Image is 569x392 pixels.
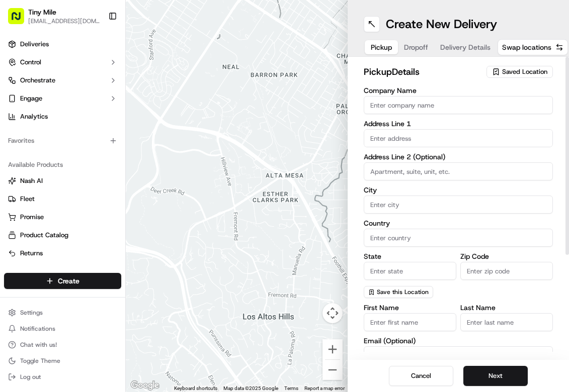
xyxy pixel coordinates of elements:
span: Settings [20,309,43,317]
img: 1736555255976-a54dd68f-1ca7-489b-9aae-adbdc363a1c4 [20,157,28,165]
button: See all [156,129,183,141]
img: 1736555255976-a54dd68f-1ca7-489b-9aae-adbdc363a1c4 [10,96,28,115]
span: Pickup [371,42,392,52]
span: Engage [20,94,42,103]
button: Chat with us! [4,338,121,352]
input: Enter address [364,129,553,147]
h2: pickup Details [364,65,481,79]
button: Cancel [389,366,453,386]
button: Create [4,273,121,289]
span: Dropoff [404,42,428,52]
span: Swap locations [502,42,551,52]
button: Returns [4,245,121,261]
span: Fleet [20,194,35,204]
span: [DATE] [89,183,110,191]
img: 1732323095091-59ea418b-cfe3-43c8-9ae0-d0d06d6fd42c [21,96,39,115]
button: Swap locations [498,39,568,55]
span: Toggle Theme [20,357,60,365]
span: Delivery Details [440,42,491,52]
div: We're available if you need us! [45,107,138,115]
input: Enter country [364,229,553,247]
input: Enter state [364,262,456,280]
span: Promise [20,213,44,222]
a: Analytics [4,109,121,125]
label: Email (Optional) [364,337,553,344]
span: • [135,156,139,164]
span: Notifications [20,325,55,333]
div: Start new chat [45,96,165,107]
span: • [84,183,87,191]
button: Keyboard shortcuts [174,385,217,392]
button: Settings [4,306,121,320]
label: Company Name [364,87,553,94]
div: Past conversations [10,131,67,139]
button: Saved Location [486,65,553,79]
span: Returns [20,249,43,258]
span: Deliveries [20,40,49,49]
button: Promise [4,209,121,225]
span: Nash AI [20,176,43,185]
span: Log out [20,373,41,381]
label: Country [364,220,553,227]
label: Last Name [460,304,553,311]
button: Fleet [4,191,121,207]
button: Tiny Mile[EMAIL_ADDRESS][DOMAIN_NAME] [4,4,104,28]
img: Dianne Alexi Soriano [10,147,26,163]
span: [DATE] [141,156,161,164]
span: Knowledge Base [20,225,77,235]
button: Tiny Mile [28,7,56,17]
a: 💻API Documentation [81,221,166,239]
input: Got a question? Start typing here... [26,65,181,76]
div: Available Products [4,157,121,173]
a: Deliveries [4,36,121,52]
input: Enter email address [364,346,553,364]
button: Engage [4,90,121,107]
img: Jandy Espique [10,174,26,190]
a: Powered byPylon [71,249,122,257]
span: Control [20,58,41,67]
span: [PERSON_NAME] [PERSON_NAME] [31,156,133,164]
label: Address Line 2 (Optional) [364,153,553,160]
div: Favorites [4,133,121,149]
span: Create [58,276,79,286]
input: Enter company name [364,96,553,114]
span: Pylon [100,250,122,257]
input: Enter last name [460,313,553,331]
img: Google [128,379,161,392]
button: Save this Location [364,286,433,298]
a: 📗Knowledge Base [6,221,81,239]
label: State [364,253,456,260]
input: Enter city [364,195,553,214]
button: Control [4,54,121,70]
span: Product Catalog [20,231,68,240]
button: Toggle Theme [4,354,121,368]
a: Report a map error [304,385,345,391]
button: Zoom in [322,339,343,359]
button: [EMAIL_ADDRESS][DOMAIN_NAME] [28,17,100,25]
label: First Name [364,304,456,311]
label: City [364,186,553,193]
a: Terms (opens in new tab) [284,385,298,391]
span: Chat with us! [20,341,57,349]
img: 1736555255976-a54dd68f-1ca7-489b-9aae-adbdc363a1c4 [20,184,28,192]
button: Zoom out [322,360,343,380]
a: Promise [8,213,117,222]
span: API Documentation [95,225,161,235]
span: [PERSON_NAME] [31,183,82,191]
div: 📗 [10,226,18,234]
h1: Create New Delivery [386,16,497,32]
a: Fleet [8,194,117,204]
label: Zip Code [460,253,553,260]
input: Enter zip code [460,262,553,280]
span: Save this Location [377,288,429,296]
a: Product Catalog [8,231,117,240]
label: Address Line 1 [364,120,553,127]
button: Notifications [4,322,121,336]
button: Nash AI [4,173,121,189]
span: Saved Location [502,67,547,76]
a: Nash AI [8,176,117,185]
button: Map camera controls [322,303,343,323]
button: Orchestrate [4,72,121,88]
